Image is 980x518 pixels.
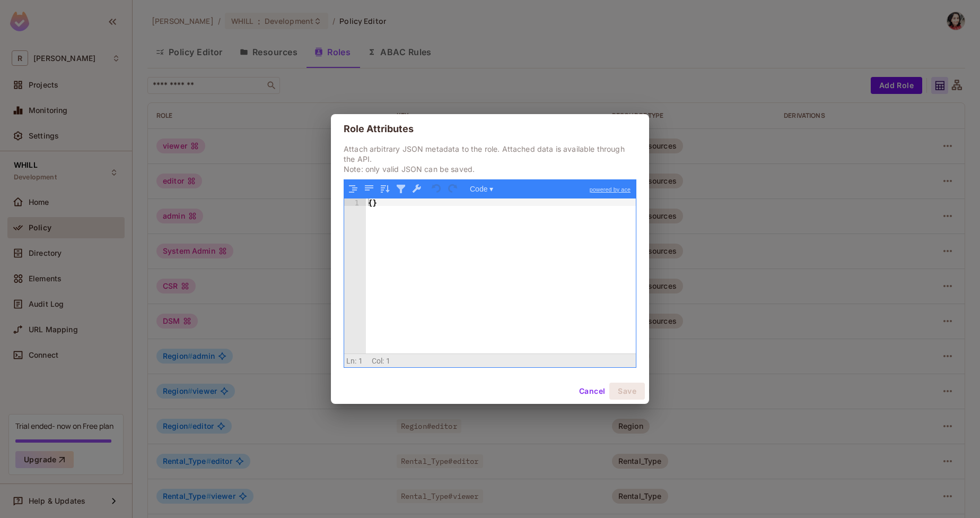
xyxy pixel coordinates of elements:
span: Col: [372,357,384,365]
button: Repair JSON: fix quotes and escape characters, remove comments and JSONP notation, turn JavaScrip... [410,182,424,196]
a: powered by ace [584,180,636,199]
button: Redo (Ctrl+Shift+Z) [446,182,460,196]
span: 1 [358,357,363,365]
p: Attach arbitrary JSON metadata to the role. Attached data is available through the API. Note: onl... [344,144,636,174]
button: Sort contents [378,182,392,196]
button: Save [609,383,645,400]
span: Ln: [346,357,356,365]
span: 1 [386,357,390,365]
button: Undo last action (Ctrl+Z) [430,182,444,196]
button: Code ▾ [466,182,497,196]
button: Cancel [575,383,609,400]
button: Format JSON data, with proper indentation and line feeds (Ctrl+I) [346,182,360,196]
button: Filter, sort, or transform contents [394,182,408,196]
div: 1 [344,198,366,206]
button: Compact JSON data, remove all whitespaces (Ctrl+Shift+I) [362,182,376,196]
h2: Role Attributes [331,114,649,144]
